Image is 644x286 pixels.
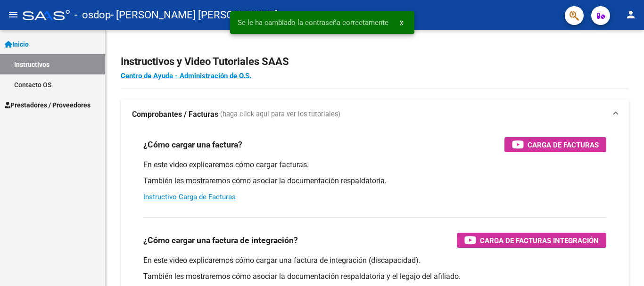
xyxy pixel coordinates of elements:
[392,14,411,31] button: x
[143,176,606,186] p: También les mostraremos cómo asociar la documentación respaldatoria.
[504,137,606,152] button: Carga de Facturas
[5,100,91,110] span: Prestadores / Proveedores
[143,193,236,201] a: Instructivo Carga de Facturas
[143,234,298,247] h3: ¿Cómo cargar una factura de integración?
[220,109,340,120] span: (haga click aquí para ver los tutoriales)
[132,109,218,120] strong: Comprobantes / Facturas
[5,39,29,49] span: Inicio
[612,254,635,277] iframe: Intercom live chat
[480,235,599,246] span: Carga de Facturas Integración
[143,138,242,151] h3: ¿Cómo cargar una factura?
[457,233,606,248] button: Carga de Facturas Integración
[238,18,388,27] span: Se le ha cambiado la contraseña correctamente
[74,5,111,25] span: - osdop
[400,18,403,27] span: x
[143,255,606,266] p: En este video explicaremos cómo cargar una factura de integración (discapacidad).
[121,99,629,130] mat-expansion-panel-header: Comprobantes / Facturas (haga click aquí para ver los tutoriales)
[143,160,606,170] p: En este video explicaremos cómo cargar facturas.
[8,9,19,20] mat-icon: menu
[111,5,278,25] span: - [PERSON_NAME] [PERSON_NAME]
[625,9,636,20] mat-icon: person
[528,139,599,151] span: Carga de Facturas
[143,271,606,282] p: También les mostraremos cómo asociar la documentación respaldatoria y el legajo del afiliado.
[121,72,251,80] a: Centro de Ayuda - Administración de O.S.
[121,53,629,71] h2: Instructivos y Video Tutoriales SAAS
